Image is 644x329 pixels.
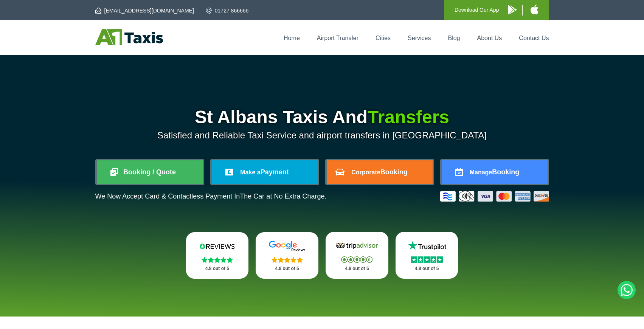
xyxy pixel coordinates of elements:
[194,264,241,273] p: 4.8 out of 5
[240,192,326,200] span: The Car at No Extra Charge.
[404,264,450,273] p: 4.8 out of 5
[206,7,249,14] a: 01727 866666
[186,232,249,279] a: Reviews.io Stars 4.8 out of 5
[531,5,538,14] img: A1 Taxis iPhone App
[334,240,380,251] img: Tripadvisor
[256,232,318,279] a: Google Stars 4.8 out of 5
[519,35,549,41] a: Contact Us
[455,5,499,15] p: Download Our App
[351,169,380,175] span: Corporate
[396,232,458,279] a: Trustpilot Stars 4.8 out of 5
[202,257,233,263] img: Stars
[411,256,443,263] img: Stars
[477,35,502,41] a: About Us
[284,35,300,41] a: Home
[95,130,549,141] p: Satisfied and Reliable Taxi Service and airport transfers in [GEOGRAPHIC_DATA]
[97,160,203,184] a: Booking / Quote
[470,169,492,175] span: Manage
[264,241,310,252] img: Google
[508,5,517,14] img: A1 Taxis Android App
[448,35,460,41] a: Blog
[95,29,163,45] img: A1 Taxis St Albans LTD
[95,192,327,200] p: We Now Accept Card & Contactless Payment In
[334,264,380,273] p: 4.8 out of 5
[240,169,260,175] span: Make a
[341,256,372,263] img: Stars
[442,160,548,184] a: ManageBooking
[212,160,318,184] a: Make aPayment
[194,241,240,252] img: Reviews.io
[95,108,549,126] h1: St Albans Taxis And
[408,35,431,41] a: Services
[272,257,303,263] img: Stars
[327,160,433,184] a: CorporateBooking
[440,191,549,202] img: Credit And Debit Cards
[368,107,449,127] span: Transfers
[326,232,388,279] a: Tripadvisor Stars 4.8 out of 5
[404,240,450,251] img: Trustpilot
[376,35,391,41] a: Cities
[317,35,358,41] a: Airport Transfer
[95,7,194,14] a: [EMAIL_ADDRESS][DOMAIN_NAME]
[264,264,310,273] p: 4.8 out of 5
